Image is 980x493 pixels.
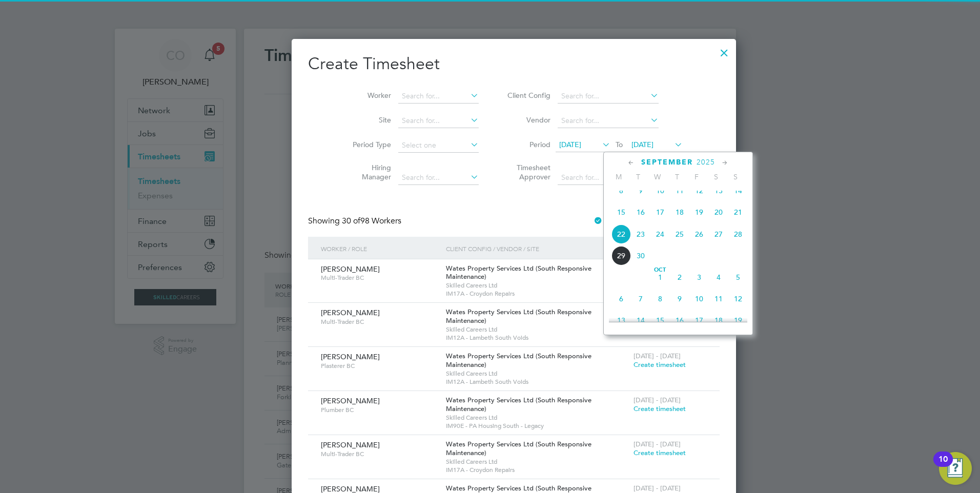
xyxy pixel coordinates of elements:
[446,414,628,422] span: Skilled Careers Ltd
[670,268,689,287] span: 2
[689,224,709,244] span: 26
[650,311,670,330] span: 15
[612,138,626,151] span: To
[321,440,380,449] span: [PERSON_NAME]
[939,452,972,485] button: Open Resource Center, 10 new notifications
[650,224,670,244] span: 24
[631,140,654,149] span: [DATE]
[634,448,686,457] span: Create timesheet
[611,224,631,244] span: 22
[609,172,628,181] span: M
[342,216,360,226] span: 30 of
[398,89,479,104] input: Search for...
[398,114,479,128] input: Search for...
[634,404,686,413] span: Create timesheet
[706,172,726,181] span: S
[504,163,550,181] label: Timesheet Approver
[667,172,687,181] span: T
[321,274,438,282] span: Multi-Trader BC
[321,308,380,317] span: [PERSON_NAME]
[504,115,550,125] label: Vendor
[650,268,670,287] span: 1
[446,325,628,334] span: Skilled Careers Ltd
[670,289,689,309] span: 9
[398,138,479,153] input: Select one
[321,396,380,405] span: [PERSON_NAME]
[446,281,628,290] span: Skilled Careers Ltd
[709,268,728,287] span: 4
[446,378,628,386] span: IM12A - Lambeth South Voids
[504,91,550,100] label: Client Config
[726,172,745,181] span: S
[342,216,401,226] span: 98 Workers
[345,163,391,181] label: Hiring Manager
[650,181,670,200] span: 10
[446,290,628,298] span: IM17A - Croydon Repairs
[650,289,670,309] span: 8
[689,268,709,287] span: 3
[345,140,391,149] label: Period Type
[634,352,681,360] span: [DATE] - [DATE]
[308,53,720,75] h2: Create Timesheet
[631,246,650,265] span: 30
[446,264,591,281] span: Wates Property Services Ltd (South Responsive Maintenance)
[689,289,709,309] span: 10
[728,268,748,287] span: 5
[558,114,659,128] input: Search for...
[446,458,628,466] span: Skilled Careers Ltd
[689,202,709,222] span: 19
[318,237,443,260] div: Worker / Role
[670,202,689,222] span: 18
[559,140,581,149] span: [DATE]
[631,181,650,200] span: 9
[345,115,391,125] label: Site
[689,311,709,330] span: 17
[611,311,631,330] span: 13
[446,369,628,378] span: Skilled Careers Ltd
[709,202,728,222] span: 20
[728,311,748,330] span: 19
[631,202,650,222] span: 16
[697,158,715,167] span: 2025
[504,140,550,149] label: Period
[558,171,659,185] input: Search for...
[321,318,438,326] span: Multi-Trader BC
[631,289,650,309] span: 7
[709,181,728,200] span: 13
[689,181,709,200] span: 12
[938,459,948,473] div: 10
[446,334,628,342] span: IM12A - Lambeth South Voids
[321,450,438,458] span: Multi-Trader BC
[321,264,380,274] span: [PERSON_NAME]
[634,484,681,492] span: [DATE] - [DATE]
[648,172,667,181] span: W
[446,396,591,413] span: Wates Property Services Ltd (South Responsive Maintenance)
[709,289,728,309] span: 11
[709,311,728,330] span: 18
[446,352,591,369] span: Wates Property Services Ltd (South Responsive Maintenance)
[728,181,748,200] span: 14
[670,181,689,200] span: 11
[634,440,681,448] span: [DATE] - [DATE]
[443,237,631,260] div: Client Config / Vendor / Site
[709,224,728,244] span: 27
[446,422,628,430] span: IM90E - PA Housing South - Legacy
[308,216,403,227] div: Showing
[728,202,748,222] span: 21
[321,406,438,414] span: Plumber BC
[641,158,693,167] span: September
[634,360,686,369] span: Create timesheet
[611,202,631,222] span: 15
[593,216,697,226] label: Hide created timesheets
[634,396,681,404] span: [DATE] - [DATE]
[321,352,380,361] span: [PERSON_NAME]
[321,362,438,370] span: Plasterer BC
[670,311,689,330] span: 16
[628,172,648,181] span: T
[611,246,631,265] span: 29
[728,224,748,244] span: 28
[650,268,670,273] span: Oct
[558,89,659,104] input: Search for...
[345,91,391,100] label: Worker
[611,289,631,309] span: 6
